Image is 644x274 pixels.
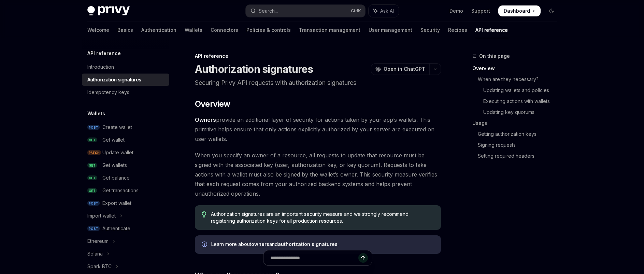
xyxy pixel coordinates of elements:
[472,151,562,161] a: Setting required headers
[472,107,562,118] a: Updating key quorums
[185,22,202,38] a: Wallets
[472,140,562,151] a: Signing requests
[278,241,338,247] a: authorization signatures
[141,22,176,38] a: Authentication
[270,250,358,265] input: Ask a question...
[87,163,97,168] span: GET
[102,186,139,195] div: Get transactions
[246,22,291,38] a: Policies & controls
[202,211,206,218] svg: Tip
[87,237,109,245] div: Ethereum
[87,76,141,84] div: Authorization signatures
[102,136,125,144] div: Get wallet
[87,6,130,16] img: dark logo
[87,109,105,118] h5: Wallets
[102,161,127,169] div: Get wallets
[87,226,100,231] span: POST
[369,5,399,17] button: Toggle assistant panel
[82,248,169,260] button: Toggle Solana section
[87,262,112,271] div: Spark BTC
[195,78,441,88] p: Securing Privy API requests with authorization signatures
[202,242,209,248] svg: Info
[475,22,508,38] a: API reference
[195,63,313,75] h1: Authorization signatures
[82,159,169,171] a: GETGet wallets
[504,8,530,14] span: Dashboard
[82,197,169,209] a: POSTExport wallet
[471,8,490,14] a: Support
[87,63,114,71] div: Introduction
[102,199,131,207] div: Export wallet
[420,22,440,38] a: Security
[82,172,169,184] a: GETGet balance
[82,121,169,133] a: POSTCreate wallet
[102,224,130,233] div: Authenticate
[102,123,132,131] div: Create wallet
[384,66,425,73] span: Open in ChatGPT
[87,250,103,258] div: Solana
[472,74,562,85] a: When are they necessary?
[351,8,361,14] span: Ctrl K
[82,86,169,99] a: Idempotency keys
[82,184,169,197] a: GETGet transactions
[472,129,562,140] a: Getting authorization keys
[102,174,130,182] div: Get balance
[82,134,169,146] a: GETGet wallet
[82,61,169,73] a: Introduction
[380,8,394,14] span: Ask AI
[498,5,541,16] a: Dashboard
[82,235,169,247] button: Toggle Ethereum section
[211,241,434,248] span: Learn more about and .
[87,138,97,143] span: GET
[87,188,97,193] span: GET
[87,150,101,155] span: PATCH
[102,148,133,157] div: Update wallet
[449,8,463,14] a: Demo
[472,96,562,107] a: Executing actions with wallets
[472,85,562,96] a: Updating wallets and policies
[87,88,129,96] div: Idempotency keys
[82,74,169,86] a: Authorization signatures
[299,22,360,38] a: Transaction management
[87,22,109,38] a: Welcome
[87,125,100,130] span: POST
[358,253,368,263] button: Send message
[82,210,169,222] button: Toggle Import wallet section
[82,222,169,235] a: POSTAuthenticate
[259,7,278,15] div: Search...
[82,260,169,273] button: Toggle Spark BTC section
[87,175,97,181] span: GET
[371,63,429,75] button: Open in ChatGPT
[195,99,230,109] span: Overview
[87,49,121,57] h5: API reference
[82,146,169,159] a: PATCHUpdate wallet
[211,22,238,38] a: Connectors
[246,5,365,17] button: Open search
[472,63,562,74] a: Overview
[195,53,441,60] div: API reference
[448,22,467,38] a: Recipes
[479,52,510,60] span: On this page
[546,5,557,16] button: Toggle dark mode
[251,241,269,247] a: owners
[211,211,434,224] span: Authorization signatures are an important security measure and we strongly recommend registering ...
[87,212,116,220] div: Import wallet
[369,22,412,38] a: User management
[87,201,100,206] span: POST
[195,151,441,198] span: When you specify an owner of a resource, all requests to update that resource must be signed with...
[472,118,562,129] a: Usage
[195,115,441,144] span: provide an additional layer of security for actions taken by your app’s wallets. This primitive h...
[195,116,216,123] a: Owners
[117,22,133,38] a: Basics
